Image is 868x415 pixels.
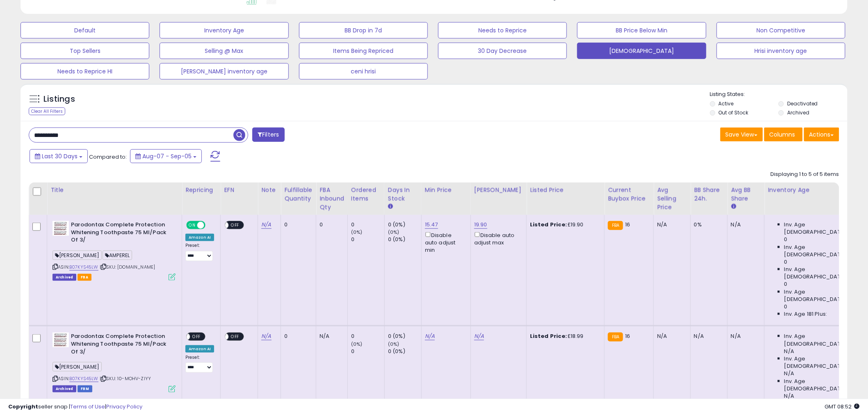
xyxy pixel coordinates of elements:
[625,332,630,340] span: 16
[425,186,467,194] div: Min Price
[160,43,288,59] button: Selling @ Max
[530,333,598,340] div: £18.99
[771,171,839,178] div: Displaying 1 to 5 of 5 items
[388,203,393,210] small: Days In Stock.
[577,43,706,59] button: [DEMOGRAPHIC_DATA]
[70,403,105,410] a: Terms of Use
[103,251,132,260] span: AMPEREL
[784,370,794,377] span: N/A
[787,109,809,116] label: Archived
[608,221,623,230] small: FBA
[89,153,127,161] span: Compared to:
[388,236,421,243] div: 0 (0%)
[577,22,706,39] button: BB Price Below Min
[608,186,650,203] div: Current Buybox Price
[768,186,862,194] div: Inventory Age
[71,333,171,358] b: Parodontax Complete Protection Whitening Toothpaste 75 Ml/Pack Of 3/
[351,236,384,243] div: 0
[731,333,758,340] div: N/A
[474,221,487,229] a: 19.90
[625,221,630,228] span: 16
[299,63,428,80] button: ceni hrisi
[185,355,214,373] div: Preset:
[784,244,859,258] span: Inv. Age [DEMOGRAPHIC_DATA]:
[388,348,421,355] div: 0 (0%)
[21,43,149,59] button: Top Sellers
[252,128,284,142] button: Filters
[351,186,381,203] div: Ordered Items
[694,221,721,228] div: 0%
[425,221,438,229] a: 15.47
[351,221,384,228] div: 0
[784,348,794,355] span: N/A
[100,264,155,270] span: | SKU: [DOMAIN_NAME]
[160,22,288,39] button: Inventory Age
[42,152,78,160] span: Last 30 Days
[474,186,523,194] div: [PERSON_NAME]
[425,332,435,340] a: N/A
[388,229,400,235] small: (0%)
[53,362,102,372] span: [PERSON_NAME]
[530,186,601,194] div: Listed Price
[388,186,418,203] div: Days In Stock
[320,186,344,212] div: FBA inbound Qty
[784,333,859,347] span: Inv. Age [DEMOGRAPHIC_DATA]:
[694,333,721,340] div: N/A
[229,333,242,340] span: OFF
[351,341,363,347] small: (0%)
[185,186,217,194] div: Repricing
[351,229,363,235] small: (0%)
[438,22,567,39] button: Needs to Reprice
[284,333,310,340] div: 0
[474,230,520,246] div: Disable auto adjust max
[719,109,749,116] label: Out of Stock
[388,341,400,347] small: (0%)
[185,345,214,353] div: Amazon AI
[784,303,788,310] span: 0
[30,149,88,163] button: Last 30 Days
[320,333,341,340] div: N/A
[204,222,217,229] span: OFF
[53,333,176,391] div: ASIN:
[53,221,69,236] img: 51j6qeH+2hL._SL40_.jpg
[71,221,171,246] b: Parodontax Complete Protection Whitening Toothpaste 75 Ml/Pack Of 3/
[784,221,859,236] span: Inv. Age [DEMOGRAPHIC_DATA]:
[731,221,758,228] div: N/A
[657,221,684,228] div: N/A
[21,63,149,80] button: Needs to Reprice HI
[261,332,271,340] a: N/A
[106,403,142,410] a: Privacy Policy
[8,403,142,411] div: seller snap | |
[719,100,734,107] label: Active
[53,251,102,260] span: [PERSON_NAME]
[388,221,421,228] div: 0 (0%)
[43,93,75,105] h5: Listings
[8,403,38,410] strong: Copyright
[731,186,761,203] div: Avg BB Share
[804,128,839,141] button: Actions
[530,332,567,340] b: Listed Price:
[261,186,277,194] div: Note
[731,203,736,210] small: Avg BB Share.
[100,375,151,382] span: | SKU: 10-MOHV-ZIYY
[53,221,176,280] div: ASIN:
[284,221,310,228] div: 0
[784,288,859,303] span: Inv. Age [DEMOGRAPHIC_DATA]-180:
[53,385,76,392] span: Listings that have been deleted from Seller Central
[284,186,313,203] div: Fulfillable Quantity
[438,43,567,59] button: 30 Day Decrease
[770,130,795,139] span: Columns
[608,333,623,342] small: FBA
[190,333,203,340] span: OFF
[78,385,92,392] span: FBM
[50,186,178,194] div: Title
[320,221,341,228] div: 0
[694,186,724,203] div: BB Share 24h.
[69,375,98,382] a: B07KYS45LW
[299,22,428,39] button: BB Drop in 7d
[474,332,484,340] a: N/A
[185,234,214,241] div: Amazon AI
[351,348,384,355] div: 0
[53,333,69,347] img: 51j6qeH+2hL._SL40_.jpg
[142,152,192,160] span: Aug-07 - Sep-05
